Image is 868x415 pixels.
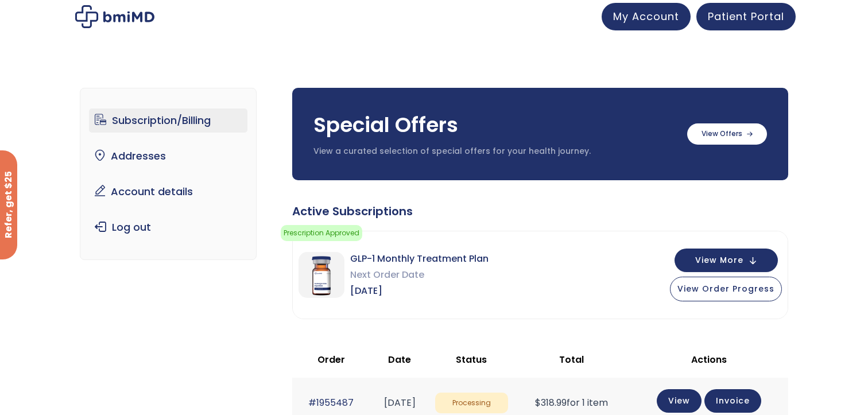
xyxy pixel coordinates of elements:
span: Patient Portal [708,9,784,24]
a: Subscription/Billing [89,108,248,133]
button: View Order Progress [670,277,782,301]
a: #1955487 [308,396,354,409]
button: View More [675,249,778,272]
a: View [657,389,702,413]
span: Actions [691,353,727,366]
span: Status [456,353,487,366]
a: Addresses [89,144,248,168]
span: Processing [435,393,508,414]
span: Order [317,353,345,366]
span: $ [535,396,541,409]
a: Patient Portal [696,3,796,30]
img: GLP-1 Monthly Treatment Plan [299,252,344,298]
span: My Account [613,9,679,24]
span: View Order Progress [677,283,774,294]
span: GLP-1 Monthly Treatment Plan [350,251,489,267]
a: Log out [89,215,248,239]
span: 318.99 [535,396,567,409]
span: View More [695,257,743,264]
time: [DATE] [384,396,416,409]
span: Next Order Date [350,267,489,283]
a: My Account [602,3,691,30]
h3: Special Offers [313,111,676,139]
nav: Account pages [80,88,257,260]
span: Date [388,353,411,366]
span: Prescription Approved [281,225,362,241]
span: Total [559,353,584,366]
span: [DATE] [350,283,489,299]
div: Active Subscriptions [292,203,788,219]
a: Invoice [704,389,761,413]
p: View a curated selection of special offers for your health journey. [313,146,676,157]
img: My account [75,5,154,28]
a: Account details [89,180,248,204]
